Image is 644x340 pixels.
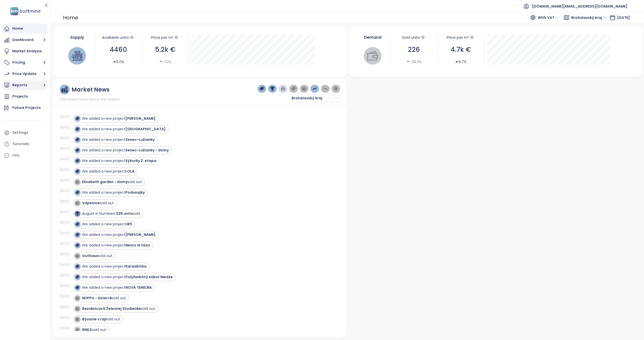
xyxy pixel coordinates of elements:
div: [DATE] [60,146,72,151]
img: icon [76,265,79,268]
strong: NUPPU - Asteri B [82,295,112,301]
img: icon [76,243,79,247]
span: Bratislavský kraj [292,94,337,102]
img: icon [76,117,79,120]
img: information-circle.png [334,87,338,91]
div: Supply [62,34,92,40]
strong: 226 units [116,211,133,216]
div: We added a new project . [82,169,135,174]
div: Home [12,25,23,32]
span: caret-up [455,60,458,63]
img: icon [76,127,79,131]
span: caret-up [113,60,116,63]
div: We added a new project . [82,137,155,142]
strong: NOVÁ TEHELŇA [125,285,152,290]
a: Future Projects [3,103,48,113]
img: price-increases.png [312,87,317,91]
img: icon [76,191,79,194]
button: Reports [3,80,48,90]
img: price-decreases.png [323,87,328,91]
div: We added a new project . [82,116,156,121]
span: [DOMAIN_NAME][EMAIL_ADDRESS][DOMAIN_NAME] [532,0,627,12]
div: [DATE] [60,189,72,193]
div: [DATE] [60,231,72,235]
strong: Sýkorky 2. etapa [125,158,156,163]
div: [DATE] [60,199,72,204]
a: Tutorials [3,139,48,149]
span: [DATE] [617,15,630,20]
img: icon [76,180,79,184]
div: 4460 [97,45,139,55]
span: caret-down [406,60,410,63]
img: icon [76,222,79,226]
div: Help [3,150,48,160]
div: 6.7% [455,59,467,65]
img: icon [76,169,79,173]
div: Settings [12,130,28,136]
button: Price Update [3,69,48,79]
div: August in Numbers: sold. [82,211,141,216]
strong: Rezidencia K Železnej Studienke [82,306,141,311]
strong: Karadžička [125,264,147,269]
div: [DATE] [60,210,72,214]
button: Dashboard [3,35,48,45]
img: house [72,51,82,61]
div: [DATE] [60,305,72,309]
strong: Guthaus [82,253,98,258]
div: [DATE] [60,326,72,330]
strong: [PERSON_NAME] [125,232,156,237]
div: Future Projects [12,105,41,111]
div: [DATE] [60,241,72,246]
img: ruler [61,87,68,93]
div: 5.0% [113,59,124,65]
img: icon [76,254,79,258]
div: Demand [358,34,388,40]
span: The latest news about the market. [60,97,121,102]
div: Price Update [12,71,37,77]
div: We added a new project . [82,126,166,132]
div: Help [12,152,20,158]
div: sold out. [82,327,107,332]
img: icon [76,138,79,141]
div: [DATE] [60,263,72,267]
strong: Vápenice [82,200,100,205]
a: Projects [3,92,48,102]
div: Price per m² [440,34,482,40]
div: Market News [71,87,110,93]
span: Bratislavský kraj [571,14,606,21]
strong: Elisabeth garden - domy [82,179,128,184]
div: sold out. [82,306,156,311]
div: We added a new project . [82,148,169,153]
strong: Senec-Lužianky - domy [125,148,169,153]
div: [DATE] [60,284,72,288]
img: icon [76,275,79,279]
div: We added a new project . [82,274,173,280]
span: caret-down [159,60,163,63]
img: icon [76,286,79,289]
div: sold out. [82,317,121,322]
div: We added a new project . [82,285,153,290]
a: Settings [3,128,48,138]
div: We added a new project . [82,222,133,227]
div: Market Analysis [12,48,42,54]
button: Pricing [3,58,48,68]
img: price-tag-dark-blue.png [260,87,264,91]
div: [DATE] [60,315,72,320]
img: icon [76,317,79,321]
div: sold out. [82,295,127,301]
div: 5.2k € [145,45,186,55]
img: icon [76,148,79,152]
strong: Nesto III.fáza [125,243,150,248]
div: [DATE] [60,252,72,257]
div: [DATE] [60,273,72,278]
strong: [GEOGRAPHIC_DATA] [125,126,166,132]
strong: RNDZ [82,327,92,332]
div: [DATE] [60,125,72,130]
div: -38.3% [406,59,422,65]
div: We added a new project . [82,232,156,237]
div: We added a new project . [82,243,151,248]
a: Home [3,24,48,34]
div: [DATE] [60,178,72,183]
div: We added a new project . [82,190,146,195]
div: -1.0% [159,59,171,65]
